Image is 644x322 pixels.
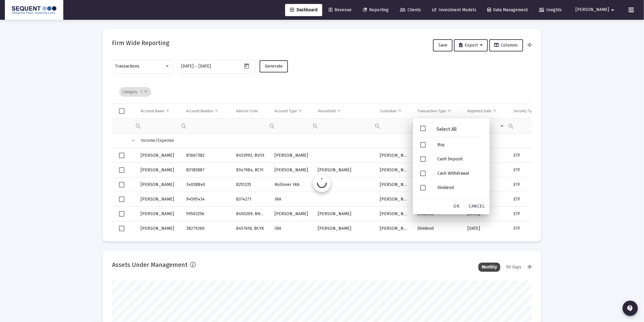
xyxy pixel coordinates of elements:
td: Column Account Name [136,104,182,118]
input: Start date [181,64,194,69]
h2: Firm Wide Reporting [112,38,169,48]
td: [PERSON_NAME] [376,148,413,163]
td: [PERSON_NAME] [314,221,376,236]
div: Buy [432,138,487,152]
td: 59503256 [182,207,232,221]
span: Revenue [329,7,352,12]
div: Select row [119,182,124,187]
div: Transaction Type [417,109,446,114]
div: Advisor Code [236,109,258,114]
mat-icon: arrow_drop_down [609,4,617,16]
td: Rollover IRA [270,177,314,192]
span: Show filter options for column 'Account Name' [165,109,170,113]
td: 8374271 [232,192,270,207]
div: Security Type [513,109,536,114]
td: ETF [509,221,553,236]
span: Show filter options for column 'undefined' [144,89,148,94]
td: Filter cell [270,118,314,133]
div: Select row [119,226,124,231]
span: Insights [539,7,562,12]
td: 8457616, BCYK [232,221,270,236]
mat-icon: contact_support [627,305,634,312]
td: Filter cell [376,118,413,133]
td: Column Reported Date [464,104,509,118]
span: Generate [265,64,283,69]
td: [PERSON_NAME] [136,207,182,221]
td: [DATE] [464,221,509,236]
td: [PERSON_NAME] [136,192,182,207]
td: [PERSON_NAME] [270,148,314,163]
span: – [195,64,198,69]
td: Collapse [127,134,136,148]
div: Account Type [275,109,297,114]
span: Columns [495,43,518,48]
td: 8453992, BU1X [232,148,270,163]
td: Column Account Number [182,104,232,118]
div: Account Number [186,109,213,114]
div: Cash Withdrawal [432,166,487,180]
button: Save [433,39,453,51]
td: Filter cell [136,118,182,133]
td: [PERSON_NAME] [136,148,182,163]
button: Generate [260,60,288,72]
div: Select All [426,127,467,132]
td: Column Advisor Code [232,104,270,118]
a: Reporting [358,4,394,16]
span: OK [454,204,460,209]
button: [PERSON_NAME] [569,4,624,16]
div: Data grid [112,80,532,233]
span: Investment Models [432,7,476,12]
span: Show filter options for column 'Account Number' [214,109,219,113]
td: Column Custodian [376,104,413,118]
div: Select row [119,211,124,217]
td: [PERSON_NAME] [376,207,413,221]
span: Reporting [363,7,389,12]
td: 8450209, BHWO [232,207,270,221]
span: Save [438,43,447,48]
div: Data grid toolbar [119,80,528,103]
td: Column Transaction Type [413,104,464,118]
span: Show filter options for column 'Transaction Type' [447,109,452,113]
td: [PERSON_NAME] [376,192,413,207]
td: Filter cell [314,118,376,133]
td: [PERSON_NAME] [136,177,182,192]
td: Column Security Type [509,104,553,118]
div: Monthly [478,263,500,272]
span: [PERSON_NAME] [576,7,609,12]
td: IRA [270,192,314,207]
td: Filter cell [182,118,232,133]
span: Clients [400,7,421,12]
a: Investment Models [427,4,481,16]
span: Data Management [488,7,528,12]
button: Columns [489,39,523,51]
span: Cancel [469,204,485,209]
div: Reported Date [468,109,492,114]
td: 81667382 [182,148,232,163]
td: [PERSON_NAME] [314,163,376,177]
td: ETF [509,207,553,221]
td: [PERSON_NAME] [376,177,413,192]
td: 8347984, BCYI [232,163,270,177]
div: 90 Days [503,263,525,272]
img: Dashboard [9,4,59,16]
div: Filter options [413,118,490,214]
a: Data Management [483,4,533,16]
span: Show filter options for column 'Account Type' [298,109,303,113]
td: ETF [509,148,553,163]
button: Open calendar [242,61,251,70]
td: ETF [509,177,553,192]
td: 38279260 [182,221,232,236]
a: Dashboard [285,4,322,16]
td: Column Household [314,104,376,118]
div: Account Name [141,109,164,114]
td: [PERSON_NAME] [314,207,376,221]
div: Select row [119,167,124,173]
td: [PERSON_NAME] [136,163,182,177]
button: Export [454,39,488,51]
div: Dividend Reinvestment [432,195,487,209]
td: Filter cell [509,118,553,133]
td: ETF [509,192,553,207]
td: IRA [270,221,314,236]
div: Select all [119,108,124,114]
a: Insights [534,4,567,16]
